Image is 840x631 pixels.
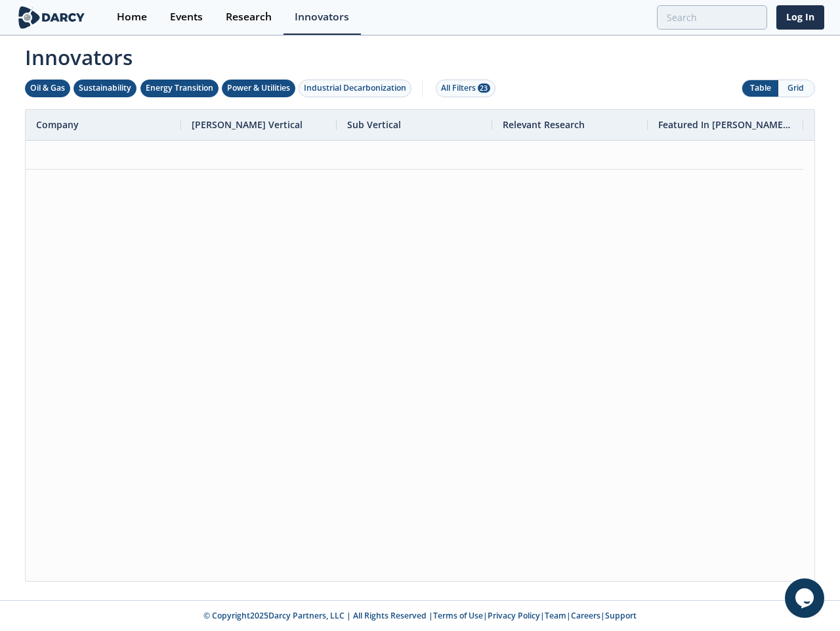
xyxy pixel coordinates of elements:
div: Sustainability [79,82,131,94]
div: Research [226,12,272,22]
button: Power & Utilities [222,80,295,97]
div: Innovators [295,12,349,22]
div: Home [117,12,147,22]
span: Sub Vertical [347,118,401,131]
div: Power & Utilities [227,82,290,94]
button: Sustainability [73,80,136,97]
button: All Filters 23 [436,80,495,97]
button: Grid [778,80,814,97]
button: Oil & Gas [25,80,70,97]
input: Advanced Search [657,5,767,30]
img: logo-wide.svg [16,6,87,29]
span: [PERSON_NAME] Vertical [192,118,303,131]
span: Company [36,118,79,131]
span: Relevant Research [503,118,585,131]
iframe: chat widget [785,578,827,618]
span: Innovators [16,37,824,72]
div: Oil & Gas [30,82,65,94]
p: © Copyright 2025 Darcy Partners, LLC | All Rights Reserved | | | | | [18,610,822,622]
div: Energy Transition [146,82,213,94]
a: Privacy Policy [488,610,540,621]
button: Energy Transition [140,80,219,97]
a: Team [545,610,566,621]
a: Support [605,610,637,621]
a: Log In [776,5,824,30]
span: 23 [478,83,490,93]
span: Featured In [PERSON_NAME] Live [658,118,793,131]
a: Terms of Use [433,610,483,621]
div: Industrial Decarbonization [304,82,406,94]
div: Events [170,12,203,22]
button: Table [742,80,778,97]
button: Industrial Decarbonization [299,80,411,97]
div: All Filters [441,82,490,94]
a: Careers [571,610,600,621]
